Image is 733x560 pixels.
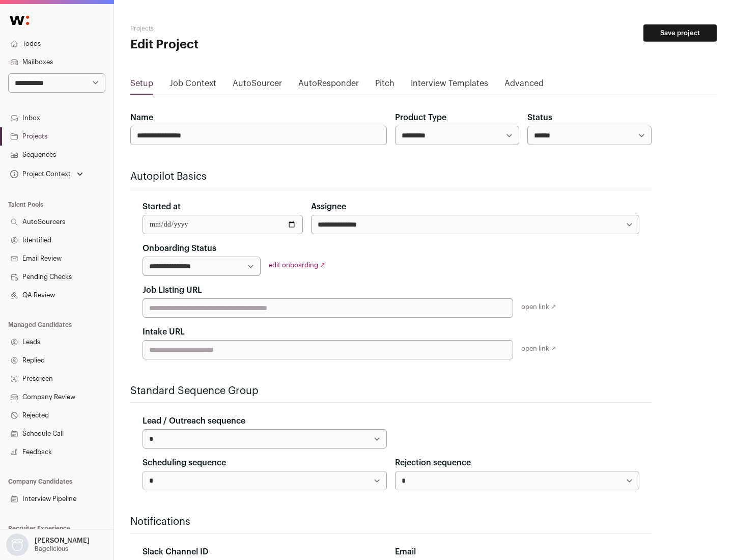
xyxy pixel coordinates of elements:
[8,167,85,181] button: Open dropdown
[269,262,325,268] a: edit onboarding ↗
[170,77,216,94] a: Job Context
[395,457,471,469] label: Rejection sequence
[411,77,488,94] a: Interview Templates
[143,415,245,427] label: Lead / Outreach sequence
[130,24,326,33] h2: Projects
[143,284,202,296] label: Job Listing URL
[504,77,544,94] a: Advanced
[130,384,652,398] h2: Standard Sequence Group
[6,534,29,556] img: nopic.png
[298,77,359,94] a: AutoResponder
[130,170,652,184] h2: Autopilot Basics
[643,24,717,42] button: Save project
[143,546,208,558] label: Slack Channel ID
[527,111,552,124] label: Status
[130,111,153,124] label: Name
[143,457,226,469] label: Scheduling sequence
[143,242,216,255] label: Onboarding Status
[143,326,185,338] label: Intake URL
[4,10,35,31] img: Wellfound
[143,201,181,213] label: Started at
[4,534,92,556] button: Open dropdown
[130,515,652,529] h2: Notifications
[395,111,446,124] label: Product Type
[8,170,71,178] div: Project Context
[311,201,346,213] label: Assignee
[35,545,68,553] p: Bagelicious
[130,37,326,53] h1: Edit Project
[233,77,282,94] a: AutoSourcer
[35,537,90,545] p: [PERSON_NAME]
[130,77,153,94] a: Setup
[375,77,394,94] a: Pitch
[395,546,639,558] div: Email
